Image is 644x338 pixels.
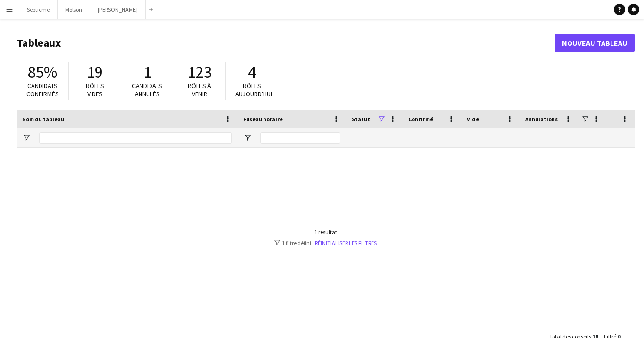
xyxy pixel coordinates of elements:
input: Nom du tableau Entrée de filtre [39,132,232,144]
div: 1 filtre défini [274,239,377,246]
button: Ouvrir le menu de filtre [243,134,252,142]
span: Confirmé [408,116,433,123]
span: Statut [352,116,370,123]
div: 1 résultat [274,228,377,236]
span: 19 [87,62,103,83]
span: Annulations [525,116,558,123]
span: Rôles vides [86,82,104,98]
span: Candidats annulés [132,82,162,98]
span: 85% [28,62,57,83]
span: Fuseau horaire [243,116,283,123]
span: Nom du tableau [22,116,64,123]
input: Fuseau horaire Entrée de filtre [260,132,340,144]
span: 4 [248,62,256,83]
span: 123 [188,62,212,83]
span: Candidats confirmés [26,82,59,98]
button: Ouvrir le menu de filtre [22,134,31,142]
span: Rôles à venir [188,82,211,98]
h1: Tableaux [17,36,555,50]
button: [PERSON_NAME] [90,0,146,19]
a: Nouveau tableau [555,34,635,52]
a: Réinitialiser les filtres [315,239,377,246]
span: Rôles aujourd'hui [235,82,272,98]
button: Molson [58,0,90,19]
span: 1 [143,62,151,83]
button: Septieme [19,0,58,19]
span: Vide [467,116,479,123]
